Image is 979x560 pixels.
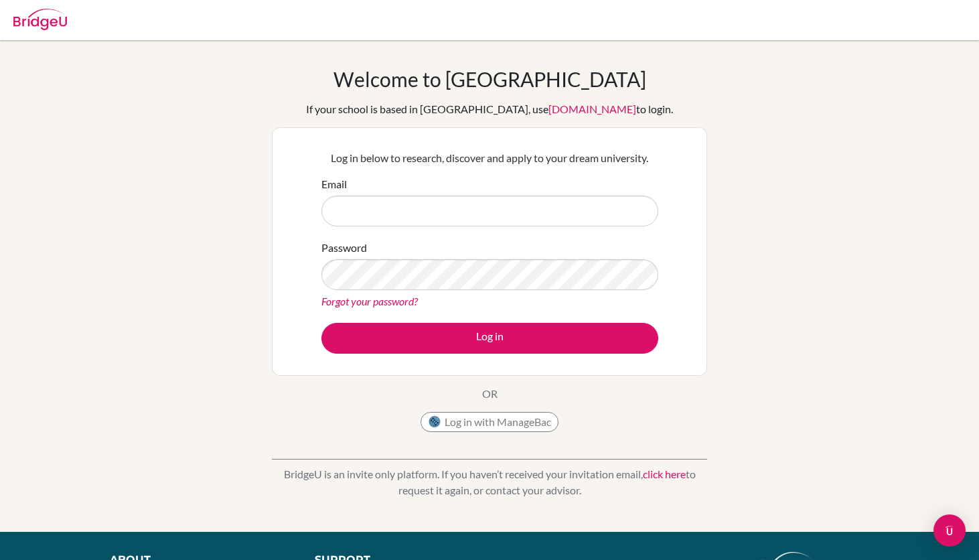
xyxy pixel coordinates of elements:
[13,9,67,30] img: Bridge-U
[548,102,636,115] a: [DOMAIN_NAME]
[321,176,347,192] label: Email
[333,67,646,91] h1: Welcome to [GEOGRAPHIC_DATA]
[421,412,558,432] button: Log in with ManageBac
[482,386,498,402] p: OR
[306,101,673,117] div: If your school is based in [GEOGRAPHIC_DATA], use to login.
[321,150,658,166] p: Log in below to research, discover and apply to your dream university.
[321,323,658,354] button: Log in
[321,240,367,256] label: Password
[933,514,966,547] div: Open Intercom Messenger
[272,466,707,498] p: BridgeU is an invite only platform. If you haven’t received your invitation email, to request it ...
[643,468,686,480] a: click here
[321,295,418,307] a: Forgot your password?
